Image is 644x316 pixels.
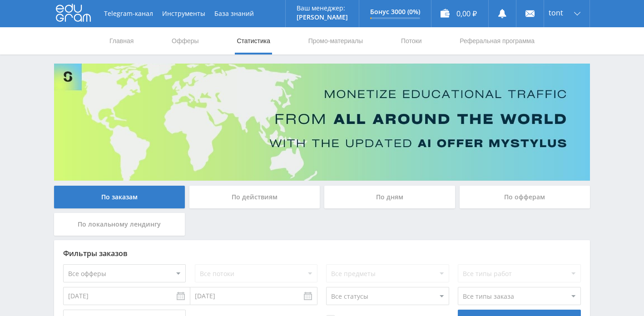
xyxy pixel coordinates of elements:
a: Офферы [171,27,200,54]
a: Статистика [236,27,271,54]
div: Фильтры заказов [63,249,581,257]
div: По офферам [460,186,590,208]
p: Ваш менеджер: [297,5,348,12]
div: По действиям [189,186,320,208]
div: По дням [324,186,455,208]
p: [PERSON_NAME] [297,14,348,21]
a: Главная [109,27,134,54]
a: Потоки [400,27,423,54]
p: Бонус 3000 (0%) [370,8,420,15]
a: Промо-материалы [307,27,364,54]
div: По заказам [54,186,185,208]
div: По локальному лендингу [54,213,185,236]
a: Реферальная программа [459,27,535,54]
img: Banner [54,64,590,181]
span: tont [549,9,563,16]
